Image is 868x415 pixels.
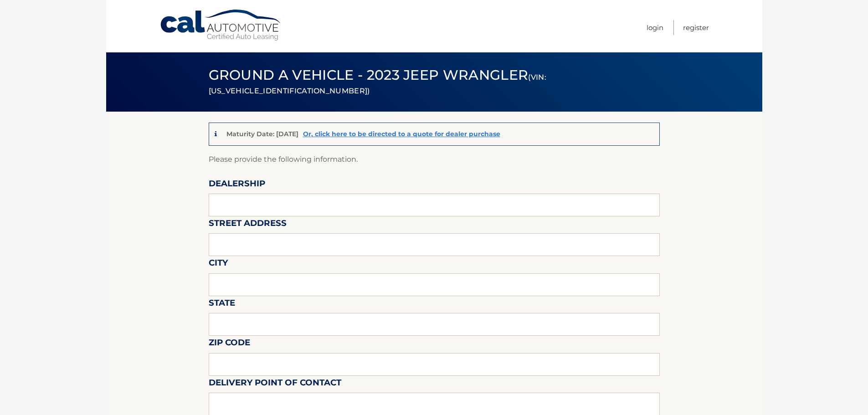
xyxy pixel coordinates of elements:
[159,9,282,41] a: Cal Automotive
[209,177,265,194] label: Dealership
[209,153,660,166] p: Please provide the following information.
[209,376,341,393] label: Delivery Point of Contact
[303,130,500,138] a: Or, click here to be directed to a quote for dealer purchase
[209,73,546,95] small: (VIN: [US_VEHICLE_IDENTIFICATION_NUMBER])
[209,67,546,97] span: Ground a Vehicle - 2023 Jeep Wrangler
[226,130,298,138] p: Maturity Date: [DATE]
[647,20,663,35] a: Login
[209,296,235,313] label: State
[209,256,228,273] label: City
[209,216,287,233] label: Street Address
[683,20,709,35] a: Register
[209,336,250,353] label: Zip Code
